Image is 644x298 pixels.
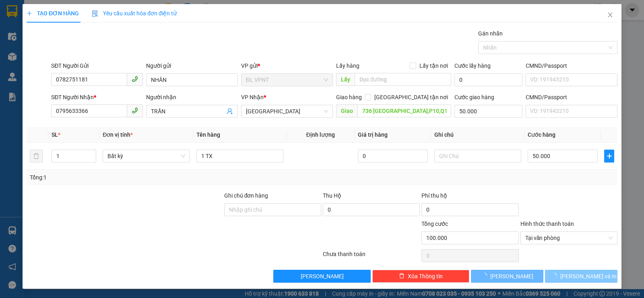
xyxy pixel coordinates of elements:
label: Ghi chú đơn hàng [224,192,268,199]
label: Gán nhãn [478,30,503,37]
span: Tại văn phòng [525,232,613,244]
span: close [607,12,613,18]
span: ĐL Quận 1 [246,105,328,117]
span: Lấy hàng [336,63,359,69]
div: Người nhận [146,93,238,102]
label: Hình thức thanh toán [520,221,574,227]
span: Giá trị hàng [358,131,388,138]
span: loading [551,273,560,279]
button: [PERSON_NAME] [273,270,370,283]
input: Ghi chú đơn hàng [224,203,321,216]
span: [GEOGRAPHIC_DATA] tận nơi [371,93,451,102]
div: SĐT Người Gửi [51,61,143,70]
div: SĐT Người Nhận [51,93,143,102]
div: Người gửi [146,61,238,70]
div: VP gửi [241,61,333,70]
span: VP Nhận [241,94,264,100]
button: delete [30,150,43,163]
button: [PERSON_NAME] [471,270,543,283]
span: Bất kỳ [107,150,185,162]
div: Tổng: 1 [30,173,249,182]
span: delete [399,273,405,279]
span: Tên hàng [196,131,220,138]
div: Phí thu hộ [421,191,518,203]
span: Xóa Thông tin [408,272,443,281]
button: Close [599,4,621,27]
img: icon [92,10,98,17]
div: CMND/Passport [526,93,617,102]
span: Định lượng [306,131,335,138]
label: Cước giao hàng [454,94,494,100]
span: Decrease Value [87,156,96,162]
span: loading [481,273,490,279]
input: Cước giao hàng [454,105,522,118]
span: Giao hàng [336,94,362,100]
label: Cước lấy hàng [454,63,491,69]
span: plus [27,10,32,16]
span: [PERSON_NAME] và In [560,272,617,281]
span: TẠO ĐƠN HÀNG [27,10,79,17]
span: Đơn vị tính [103,131,133,138]
div: CMND/Passport [526,61,617,70]
span: ĐL VPNT [246,74,328,86]
span: phone [132,107,138,114]
span: close-circle [608,235,613,240]
input: Cước lấy hàng [454,73,522,86]
span: user-add [227,108,233,115]
button: [PERSON_NAME] và In [545,270,617,283]
span: Cước hàng [528,131,555,138]
span: Lấy tận nơi [416,61,451,70]
input: 0 [358,150,428,163]
span: SL [52,131,58,138]
span: up [89,151,94,156]
span: Yêu cầu xuất hóa đơn điện tử [92,10,177,17]
span: [PERSON_NAME] [301,272,344,281]
span: plus [605,153,614,159]
span: phone [132,76,138,82]
span: Lấy [336,73,355,86]
input: Dọc đường [355,73,452,86]
button: plus [604,150,614,163]
span: Increase Value [87,150,96,156]
th: Ghi chú [431,127,524,143]
span: down [89,157,94,162]
div: Chưa thanh toán [322,250,421,264]
button: deleteXóa Thông tin [372,270,469,283]
input: VD: Bàn, Ghế [196,150,283,163]
span: [PERSON_NAME] [490,272,533,281]
input: Dọc đường [357,104,452,117]
span: Thu Hộ [323,192,341,199]
span: Giao [336,104,357,117]
input: Ghi Chú [434,150,521,163]
span: Tổng cước [421,221,448,227]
